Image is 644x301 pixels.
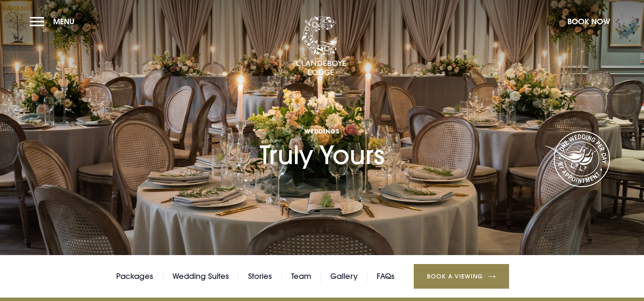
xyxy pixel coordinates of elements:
a: Team [291,270,311,283]
a: Packages [116,270,153,283]
h1: Truly Yours [260,89,384,170]
span: Weddings [260,127,384,135]
a: Stories [248,270,272,283]
button: Book Now [563,12,614,31]
a: Book a Viewing [414,264,509,289]
a: FAQs [377,270,395,283]
a: Gallery [330,270,358,283]
img: Clandeboye Lodge [295,17,346,76]
a: Wedding Suites [172,270,229,283]
span: Menu [53,17,74,26]
button: Menu [30,12,79,31]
